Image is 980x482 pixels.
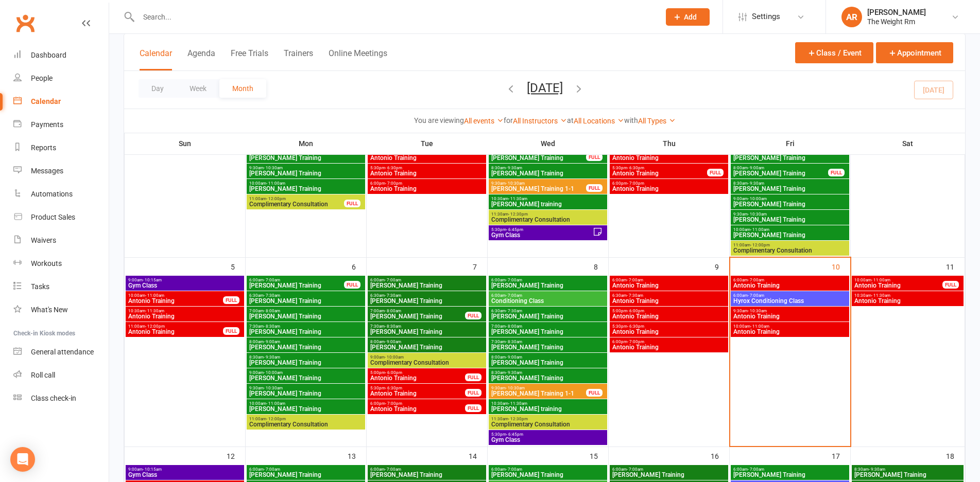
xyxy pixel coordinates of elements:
span: Hyrox Conditioning Class [733,298,847,304]
span: - 7:00pm [627,181,644,186]
div: 11 [946,258,965,275]
span: 10:00am [249,181,363,186]
a: General attendance kiosk mode [13,341,109,364]
span: - 9:00am [264,340,280,344]
span: - 11:00am [750,324,769,329]
span: 8:00am [249,340,363,344]
div: FULL [707,169,724,176]
div: 18 [946,447,965,464]
span: - 6:45pm [506,227,523,232]
span: 6:00pm [612,340,726,344]
a: Automations [13,183,109,206]
span: 7:00am [491,324,605,329]
span: 5:30pm [612,166,708,170]
span: [PERSON_NAME] Training [249,344,363,350]
a: Dashboard [13,44,109,67]
span: 6:00am [612,467,726,472]
span: [PERSON_NAME] Training [249,186,363,192]
span: - 7:00am [506,467,522,472]
span: - 7:00am [748,278,764,282]
span: [PERSON_NAME] Training [370,298,484,304]
div: Open Intercom Messenger [10,447,35,472]
span: Antonio Training [612,170,708,176]
span: Antonio Training [612,313,726,319]
span: - 7:30am [264,293,280,298]
span: [PERSON_NAME] Training [491,155,587,161]
span: 10:00am [733,324,847,329]
span: - 7:00am [385,278,401,282]
div: FULL [223,327,239,335]
span: - 10:30am [748,212,767,217]
span: 5:00pm [612,309,726,313]
span: - 6:30pm [385,386,402,390]
span: - 11:00am [266,181,285,186]
span: 9:30am [249,386,363,390]
a: People [13,67,109,90]
div: FULL [586,153,603,161]
span: - 12:00pm [145,324,165,329]
a: Workouts [13,252,109,275]
span: [PERSON_NAME] Training [249,282,345,289]
th: Tue [367,133,488,154]
span: Antonio Training [612,344,726,350]
button: Online Meetings [329,48,387,70]
span: Antonio Training [612,155,726,161]
span: Gym Class [491,437,605,443]
div: [PERSON_NAME] [867,8,926,17]
span: [PERSON_NAME] Training [370,329,484,335]
a: Product Sales [13,206,109,229]
div: Roll call [31,371,55,379]
span: 6:00am [249,278,345,282]
a: What's New [13,298,109,322]
span: Antonio Training [854,298,961,304]
button: Free Trials [231,48,268,70]
span: - 7:00am [506,278,522,282]
input: Search... [135,10,652,24]
div: 16 [711,447,729,464]
span: 11:30am [491,417,605,421]
span: [PERSON_NAME] Training [491,344,605,350]
strong: with [624,116,638,124]
span: Antonio Training [612,282,726,289]
span: 7:00am [249,309,363,313]
span: - 7:00am [385,467,401,472]
span: - 11:00am [145,293,164,298]
span: 9:30am [249,166,363,170]
button: Trainers [284,48,313,70]
div: People [31,74,53,82]
div: What's New [31,306,68,314]
span: - 12:30pm [508,212,528,217]
span: - 10:15am [143,278,162,282]
span: - 6:45pm [506,432,523,437]
span: - 11:30am [508,197,527,201]
span: - 8:00am [264,309,280,313]
span: 10:30am [491,197,605,201]
span: [PERSON_NAME] Training [249,313,363,319]
span: - 6:00pm [627,309,644,313]
span: [PERSON_NAME] Training [249,170,363,176]
span: - 7:30am [506,309,522,313]
span: Antonio Training [612,329,726,335]
span: - 12:30pm [508,417,528,421]
th: Mon [246,133,367,154]
span: - 10:30am [748,309,767,313]
span: Antonio Training [128,313,242,319]
span: Antonio Training [612,298,726,304]
button: Week [177,79,219,98]
div: Automations [31,190,73,198]
a: Tasks [13,275,109,298]
span: 10:00am [733,227,847,232]
span: Antonio Training [370,170,484,176]
span: - 10:30am [264,166,283,170]
button: Calendar [140,48,172,70]
span: Antonio Training [370,406,466,412]
span: - 10:00am [385,355,404,360]
span: 11:00am [128,324,223,329]
span: 5:30pm [370,166,484,170]
span: 7:00am [370,309,466,313]
th: Sat [851,133,965,154]
span: 7:30am [491,340,605,344]
span: Antonio Training [733,282,847,289]
th: Wed [488,133,609,154]
div: General attendance [31,348,94,356]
